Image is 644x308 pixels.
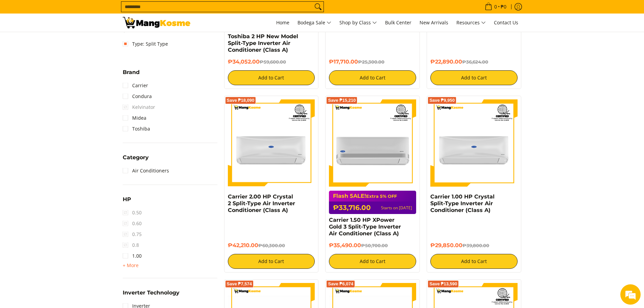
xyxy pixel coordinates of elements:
textarea: Type your message and hit 'Enter' [3,185,129,208]
a: Condura [123,91,152,102]
h6: ₱29,850.00 [430,242,518,249]
a: Bulk Center [382,14,415,32]
span: Save ₱6,074 [328,282,353,286]
h6: ₱42,210.00 [228,242,315,249]
a: Carrier 1.50 HP XPower Gold 3 Split-Type Inverter Air Conditioner (Class A) [329,217,401,237]
div: Chat with us now [35,38,114,47]
img: Carrier 1.50 HP XPower Gold 3 Split-Type Inverter Air Conditioner (Class A) [329,99,416,187]
span: 0 [493,4,498,9]
a: Toshiba 2 HP New Model Split-Type Inverter Air Conditioner (Class A) [228,33,298,53]
summary: Open [123,261,139,269]
h6: ₱22,890.00 [430,58,518,65]
span: + More [123,263,139,268]
span: Category [123,155,149,160]
del: ₱50,700.00 [361,243,388,248]
button: Add to Cart [430,254,518,269]
a: Carrier [123,80,148,91]
del: ₱59,600.00 [260,59,286,65]
summary: Open [123,70,140,80]
a: Carrier 2.00 HP Crystal 2 Split-Type Air Inverter Conditioner (Class A) [228,193,295,213]
span: • [483,3,508,10]
span: Contact Us [494,19,518,26]
a: New Arrivals [416,14,452,32]
span: HP [123,197,131,202]
span: Kelvinator [123,102,155,113]
img: Carrier 2.00 HP Crystal 2 Split-Type Air Inverter Conditioner (Class A) [228,99,315,187]
span: 0.75 [123,229,142,240]
img: Carrier 1.00 HP Crystal Split-Type Inverter Air Conditioner (Class A) [430,99,518,187]
h6: ₱34,052.00 [228,58,315,65]
span: Save ₱9,950 [429,98,455,102]
span: Save ₱18,090 [227,98,255,102]
span: Inverter Technology [123,290,180,295]
span: Save ₱7,574 [227,282,252,286]
nav: Main Menu [197,14,522,32]
summary: Open [123,290,180,301]
del: ₱39,800.00 [462,243,489,248]
span: Brand [123,70,140,75]
span: 0.50 [123,207,142,218]
a: Home [273,14,293,32]
del: ₱36,624.00 [462,59,488,65]
span: New Arrivals [420,19,448,26]
span: We're online! [39,85,93,153]
a: Resources [453,14,489,32]
span: Bulk Center [385,19,411,26]
span: 0.60 [123,218,142,229]
del: ₱25,300.00 [358,59,384,65]
span: Save ₱13,590 [429,282,457,286]
summary: Open [123,155,149,165]
button: Add to Cart [228,254,315,269]
a: Type: Split Type [123,39,168,49]
button: Search [313,2,324,12]
a: Bodega Sale [294,14,335,32]
a: Air Conditioners [123,165,169,176]
summary: Open [123,197,131,207]
div: Minimize live chat window [111,3,127,20]
a: 1.00 [123,251,142,261]
button: Add to Cart [228,70,315,85]
span: Bodega Sale [297,19,331,27]
h6: ₱17,710.00 [329,58,416,65]
button: Add to Cart [329,70,416,85]
h6: ₱35,490.00 [329,242,416,249]
span: Save ₱15,210 [328,98,356,102]
img: Bodega Sale Aircon l Mang Kosme: Home Appliances Warehouse Sale Split Type [123,17,190,28]
a: Carrier 1.00 HP Crystal Split-Type Inverter Air Conditioner (Class A) [430,193,495,213]
button: Add to Cart [430,70,518,85]
a: Shop by Class [336,14,380,32]
span: 0.8 [123,240,139,251]
del: ₱60,300.00 [258,243,285,248]
a: Contact Us [491,14,522,32]
span: Home [276,19,289,26]
span: ₱0 [500,4,507,9]
a: Midea [123,113,146,123]
span: Resources [456,19,486,27]
span: Shop by Class [339,19,377,27]
button: Add to Cart [329,254,416,269]
a: Toshiba [123,123,150,134]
